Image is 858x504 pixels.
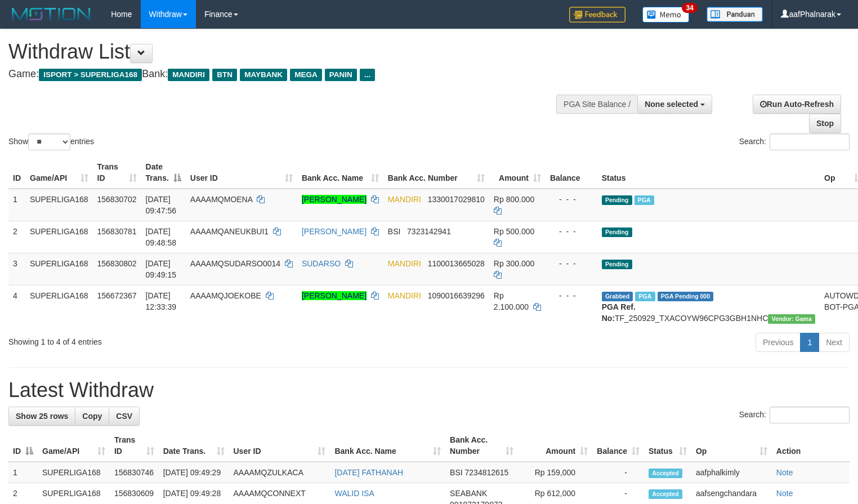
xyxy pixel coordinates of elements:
[109,407,140,426] a: CSV
[146,259,177,279] span: [DATE] 09:49:15
[428,291,485,300] span: Copy 1090016639296 to clipboard
[8,157,25,189] th: ID
[8,285,25,328] td: 4
[25,253,93,285] td: SUPERLIGA168
[776,489,793,498] a: Note
[38,462,110,483] td: SUPERLIGA168
[97,227,137,236] span: 156830781
[8,462,38,483] td: 1
[25,285,93,328] td: SUPERLIGA168
[159,430,229,462] th: Date Trans.: activate to sort column ascending
[302,259,341,268] a: SUDARSO
[334,468,403,477] a: [DATE] FATHANAH
[212,69,237,81] span: BTN
[39,69,142,81] span: ISPORT > SUPERLIGA168
[494,227,534,236] span: Rp 500.000
[494,291,529,311] span: Rp 2.100.000
[159,462,229,483] td: [DATE] 09:49:29
[8,407,75,426] a: Show 25 rows
[550,194,593,205] div: - - -
[518,430,592,462] th: Amount: activate to sort column ascending
[28,133,70,150] select: Showentries
[428,259,485,268] span: Copy 1100013665028 to clipboard
[388,227,401,236] span: BSI
[302,291,367,300] a: [PERSON_NAME]
[25,221,93,253] td: SUPERLIGA168
[8,221,25,253] td: 2
[546,157,597,189] th: Balance
[602,228,632,237] span: Pending
[770,407,850,423] input: Search:
[388,291,421,300] span: MANDIRI
[597,285,820,328] td: TF_250929_TXACOYW96CPG3GBH1NHC
[645,100,698,109] span: None selected
[682,3,697,13] span: 34
[297,157,383,189] th: Bank Acc. Name: activate to sort column ascending
[8,189,25,221] td: 1
[146,195,177,215] span: [DATE] 09:47:56
[229,430,330,462] th: User ID: activate to sort column ascending
[592,462,644,483] td: -
[8,69,561,80] h4: Game: Bank:
[168,69,209,81] span: MANDIRI
[450,468,463,477] span: BSI
[494,195,534,204] span: Rp 800.000
[93,157,141,189] th: Trans ID: activate to sort column ascending
[16,412,68,421] span: Show 25 rows
[97,259,137,268] span: 156830802
[334,489,374,498] a: WALID ISA
[302,227,367,236] a: [PERSON_NAME]
[753,95,841,114] a: Run Auto-Refresh
[489,157,546,189] th: Amount: activate to sort column ascending
[8,253,25,285] td: 3
[658,292,714,301] span: PGA Pending
[8,41,561,63] h1: Withdraw List
[550,226,593,237] div: - - -
[8,6,94,23] img: MOTION_logo.png
[190,291,261,300] span: AAAAMQJOEKOBE
[38,430,110,462] th: Game/API: activate to sort column ascending
[465,468,509,477] span: Copy 7234812615 to clipboard
[739,407,850,423] label: Search:
[141,157,186,189] th: Date Trans.: activate to sort column descending
[97,291,137,300] span: 156672367
[819,333,850,352] a: Next
[809,114,841,133] a: Stop
[569,7,625,23] img: Feedback.jpg
[691,462,772,483] td: aafphalkimly
[407,227,451,236] span: Copy 7323142941 to clipboard
[330,430,445,462] th: Bank Acc. Name: activate to sort column ascending
[8,133,94,150] label: Show entries
[240,69,287,81] span: MAYBANK
[428,195,485,204] span: Copy 1330017029810 to clipboard
[75,407,109,426] a: Copy
[602,302,636,323] b: PGA Ref. No:
[772,430,850,462] th: Action
[450,489,487,498] span: SEABANK
[146,227,177,247] span: [DATE] 09:48:58
[360,69,375,81] span: ...
[634,195,654,205] span: Marked by aafsoycanthlai
[637,95,712,114] button: None selected
[190,259,280,268] span: AAAAMQSUDARSO0014
[25,189,93,221] td: SUPERLIGA168
[190,195,252,204] span: AAAAMQMOENA
[649,489,682,499] span: Accepted
[8,430,38,462] th: ID: activate to sort column descending
[556,95,637,114] div: PGA Site Balance /
[770,133,850,150] input: Search:
[383,157,489,189] th: Bank Acc. Number: activate to sort column ascending
[25,157,93,189] th: Game/API: activate to sort column ascending
[290,69,322,81] span: MEGA
[445,430,518,462] th: Bank Acc. Number: activate to sort column ascending
[325,69,357,81] span: PANIN
[592,430,644,462] th: Balance: activate to sort column ascending
[82,412,102,421] span: Copy
[550,290,593,301] div: - - -
[8,332,349,347] div: Showing 1 to 4 of 4 entries
[602,260,632,269] span: Pending
[518,462,592,483] td: Rp 159,000
[635,292,655,301] span: Marked by aafsengchandara
[649,469,682,478] span: Accepted
[186,157,297,189] th: User ID: activate to sort column ascending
